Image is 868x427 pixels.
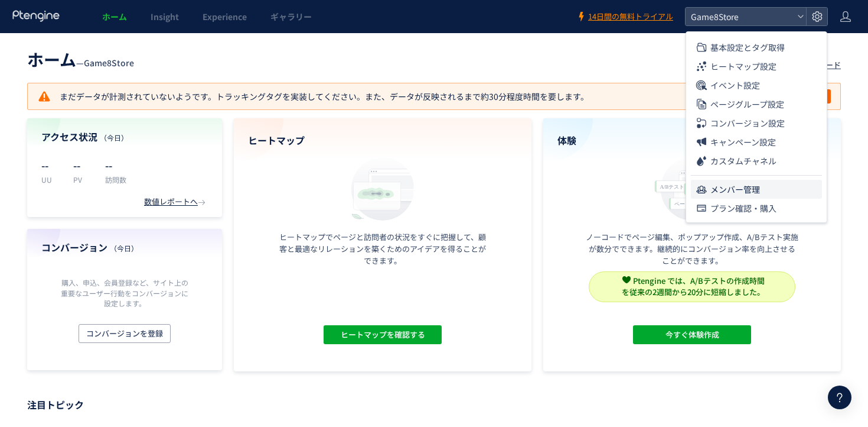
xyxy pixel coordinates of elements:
[41,156,59,174] p: --
[41,241,208,254] h4: コンバージョン
[27,47,134,71] div: —
[41,174,59,185] p: UU
[710,57,776,76] span: ヒートマップ設定
[73,156,91,174] p: --
[105,156,126,174] p: --
[557,134,827,147] h4: 体験
[27,395,841,414] p: 注目トピック
[203,11,247,22] span: Experience
[710,95,784,114] span: ページグループ設定
[248,134,517,147] h4: ヒートマップ
[622,275,765,297] span: Ptengine では、A/Bテストの作成時間 を従来の2週間から20分に短縮しました。
[100,132,128,143] span: （今日）
[622,276,631,284] img: svg+xml,%3c
[687,8,792,25] span: Game8Store
[37,89,589,103] p: まだデータが計測されていないようです。トラッキングタグを実装してください。また、データが反映されるまで約30分程度時間を要します。
[588,11,673,22] span: 14日間の無料トライアル
[276,231,489,267] p: ヒートマップでページと訪問者の状況をすぐに把握して、顧客と最適なリレーションを築くためのアイデアを得ることができます。
[710,132,776,151] span: キャンペーン設定
[649,154,735,224] img: home_experience_onbo_jp-C5-EgdA0.svg
[102,11,127,22] span: ホーム
[710,38,785,57] span: 基本設定とタグ取得
[105,174,126,185] p: 訪問数
[710,114,785,132] span: コンバージョン設定
[633,325,751,344] button: 今すぐ体験作成
[86,324,163,343] span: コンバージョンを登録
[84,57,134,69] span: Game8Store
[27,47,76,71] span: ホーム
[58,277,191,308] p: 購入、申込、会員登録など、サイト上の重要なユーザー行動をコンバージョンに設定します。
[586,231,798,267] p: ノーコードでページ編集、ポップアップ作成、A/Bテスト実施が数分でできます。継続的にコンバージョン率を向上させることができます。
[710,180,760,199] span: メンバー管理
[41,130,208,144] h4: アクセス状況
[110,243,138,253] span: （今日）
[324,325,442,344] button: ヒートマップを確認する
[710,76,760,95] span: イベント設定
[665,325,719,344] span: 今すぐ体験作成
[576,11,673,22] a: 14日間の無料トライアル
[151,11,179,22] span: Insight
[270,11,312,22] span: ギャラリー
[710,199,776,218] span: プラン確認・購入
[73,174,91,185] p: PV
[79,324,171,343] button: コンバージョンを登録
[144,196,208,208] div: 数値レポートへ
[710,151,776,170] span: カスタムチャネル
[341,325,425,344] span: ヒートマップを確認する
